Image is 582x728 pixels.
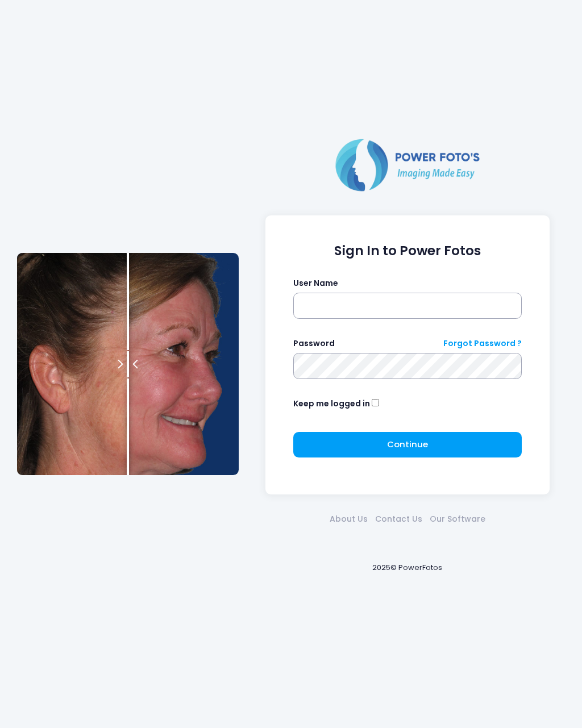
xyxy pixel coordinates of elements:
[371,513,426,525] a: Contact Us
[293,338,335,350] label: Password
[443,338,522,350] a: Forgot Password ?
[293,277,338,289] label: User Name
[331,136,484,193] img: Logo
[426,513,489,525] a: Our Software
[387,438,428,450] span: Continue
[293,432,522,458] button: Continue
[293,243,522,259] h1: Sign In to Power Fotos
[250,543,565,592] div: 2025© PowerFotos
[326,513,371,525] a: About Us
[293,398,370,410] label: Keep me logged in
